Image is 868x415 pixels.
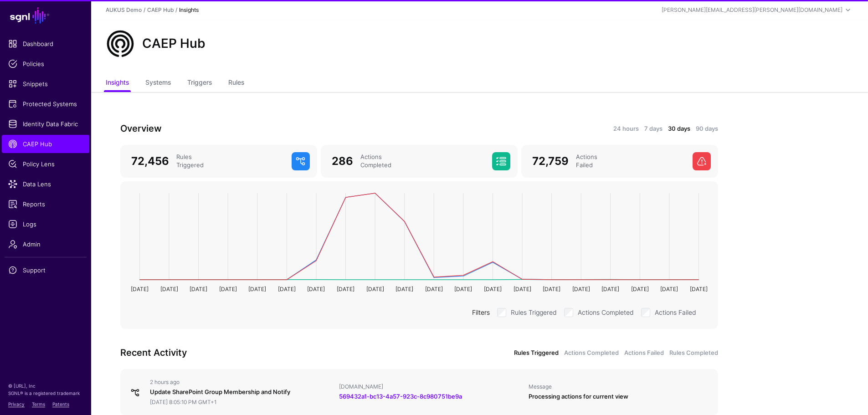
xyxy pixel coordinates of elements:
[8,79,83,88] span: Snippets
[2,175,89,193] a: Data Lens
[32,401,45,407] a: Terms
[8,39,83,48] span: Dashboard
[2,95,89,113] a: Protected Systems
[8,266,83,275] span: Support
[2,55,89,73] a: Policies
[5,5,86,26] a: SGNL
[8,179,83,189] span: Data Lens
[8,200,83,209] span: Reports
[2,235,89,253] a: Admin
[2,35,89,53] a: Dashboard
[8,382,83,389] p: © [URL], Inc
[8,240,83,249] span: Admin
[8,401,25,407] a: Privacy
[2,75,89,93] a: Snippets
[8,119,83,128] span: Identity Data Fabric
[8,59,83,68] span: Policies
[8,99,83,108] span: Protected Systems
[2,215,89,233] a: Logs
[2,135,89,153] a: CAEP Hub
[8,220,83,229] span: Logs
[8,389,83,397] p: SGNL® is a registered trademark
[2,115,89,133] a: Identity Data Fabric
[2,195,89,213] a: Reports
[52,401,69,407] a: Patents
[8,139,83,149] span: CAEP Hub
[8,159,83,169] span: Policy Lens
[2,155,89,173] a: Policy Lens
